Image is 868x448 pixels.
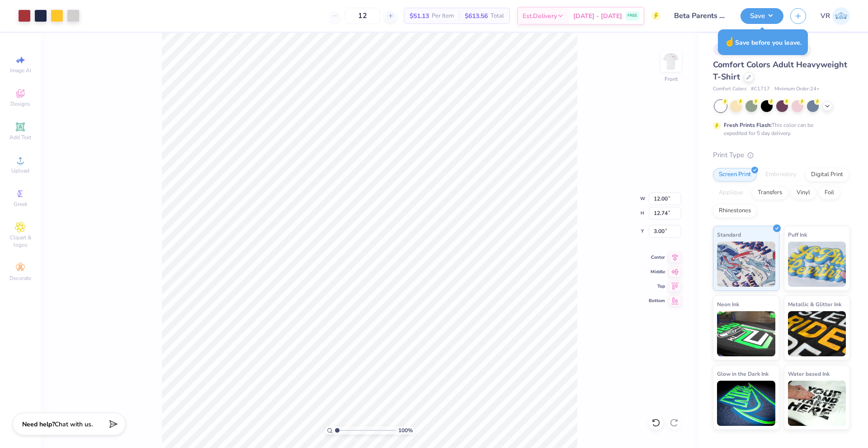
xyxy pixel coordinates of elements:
img: Metallic & Glitter Ink [788,311,846,356]
strong: Fresh Prints Flash: [724,121,772,129]
span: Per Item [432,11,454,21]
div: Transfers [752,186,788,200]
span: Middle [649,269,665,275]
div: Save before you leave. [718,29,808,55]
img: Puff Ink [788,242,846,287]
div: This color can be expedited for 5 day delivery. [724,121,835,137]
div: # 507355A [713,44,749,55]
div: Applique [713,186,749,200]
a: VR [821,7,850,25]
span: Standard [717,230,741,239]
span: Water based Ink [788,369,830,378]
span: Est. Delivery [523,11,557,21]
span: Greek [14,201,28,208]
span: VR [821,11,830,21]
span: [DATE] - [DATE] [573,11,622,21]
span: Bottom [649,298,665,304]
img: Glow in the Dark Ink [717,381,775,426]
div: Embroidery [759,168,802,182]
span: ☝️ [724,36,735,48]
input: Untitled Design [667,7,734,25]
span: Minimum Order: 24 + [774,85,820,93]
span: Decorate [9,275,31,282]
strong: Need help? [22,420,55,429]
img: Vincent Roxas [832,7,850,25]
input: – – [345,8,380,24]
span: Glow in the Dark Ink [717,369,769,378]
span: Total [491,11,504,21]
img: Front [662,52,680,70]
div: Foil [819,186,840,200]
span: Image AI [10,67,31,74]
span: Add Text [9,134,31,141]
div: Digital Print [805,168,849,182]
span: Designs [10,100,30,107]
span: Upload [11,167,29,174]
span: # C1717 [751,85,770,93]
span: Top [649,283,665,289]
span: Puff Ink [788,230,807,239]
span: Clipart & logos [5,234,36,248]
span: Comfort Colors Adult Heavyweight T-Shirt [713,59,847,82]
span: Center [649,254,665,261]
div: Screen Print [713,168,757,182]
div: Front [665,75,678,83]
img: Neon Ink [717,311,775,356]
span: Neon Ink [717,299,739,309]
span: Metallic & Glitter Ink [788,299,841,309]
span: Chat with us. [55,420,93,429]
img: Standard [717,242,775,287]
div: Vinyl [791,186,816,200]
span: $613.56 [465,11,488,21]
div: Rhinestones [713,204,757,218]
div: Print Type [713,150,850,160]
button: Save [741,8,783,24]
span: Comfort Colors [713,85,746,93]
span: FREE [627,13,637,19]
span: $51.13 [410,11,429,21]
span: 100 % [398,426,413,434]
img: Water based Ink [788,381,846,426]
